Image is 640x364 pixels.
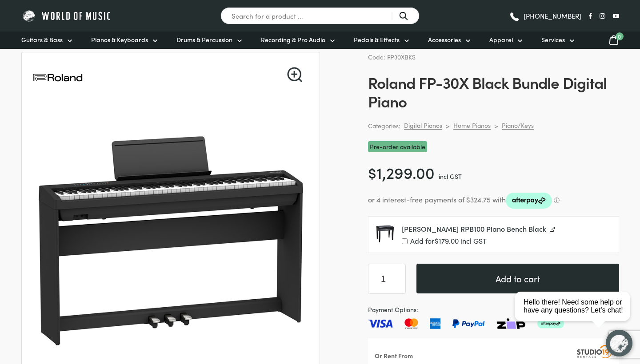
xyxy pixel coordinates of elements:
[435,236,439,245] span: $
[354,35,400,44] span: Pedals & Effects
[509,9,581,23] a: [PHONE_NUMBER]
[176,35,232,44] span: Drums & Percussion
[541,35,565,44] span: Services
[616,32,624,40] span: 0
[368,121,400,131] span: Categories:
[220,7,420,24] input: Search for a product ...
[368,73,619,110] h1: Roland FP-30X Black Bundle Digital Piano
[287,67,302,82] a: View full-screen image gallery
[511,266,640,364] iframe: Chat with our support team
[368,264,406,294] input: Product quantity
[416,264,619,293] button: Add to cart
[489,35,513,44] span: Apparel
[453,121,491,130] a: Home Pianos
[368,305,619,315] span: Payment Options:
[376,224,395,243] img: Roland-RPB100-Piano-Bench-Black
[21,35,63,44] span: Guitars & Bass
[21,9,112,23] img: World of Music
[439,172,462,181] span: incl GST
[368,52,416,61] span: Code: FP30XBKS
[402,238,408,244] input: Add for$179.00 incl GST
[375,351,413,361] div: Or Rent From
[494,122,498,130] div: >
[428,35,461,44] span: Accessories
[502,121,534,130] a: Piano/Keys
[435,236,459,245] span: 179.00
[368,318,564,329] img: Pay with Master card, Visa, American Express and Paypal
[368,161,435,183] bdi: 1,299.00
[91,35,148,44] span: Pianos & Keyboards
[404,121,442,130] a: Digital Pianos
[32,52,83,103] img: Roland
[460,236,487,245] span: incl GST
[402,237,612,245] label: Add for
[524,12,581,19] span: [PHONE_NUMBER]
[261,35,325,44] span: Recording & Pro Audio
[402,224,546,233] span: [PERSON_NAME] RPB100 Piano Bench Black
[368,161,376,183] span: $
[446,122,450,130] div: >
[368,141,427,152] span: Pre-order available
